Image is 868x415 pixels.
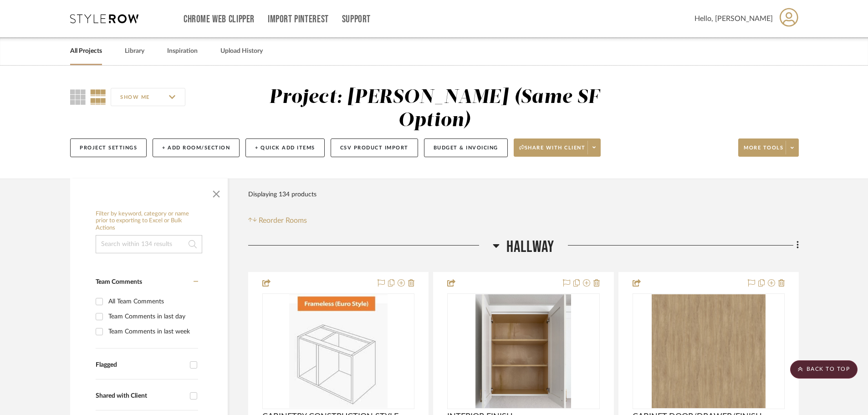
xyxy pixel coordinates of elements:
a: Chrome Web Clipper [184,15,255,23]
div: Project: [PERSON_NAME] (Same SF Option) [269,88,599,130]
span: Hallway [506,237,554,257]
button: CSV Product Import [331,138,418,157]
button: Budget & Invoicing [424,138,508,157]
button: + Quick Add Items [245,138,325,157]
a: All Projects [70,45,102,57]
a: Support [342,15,371,23]
span: More tools [744,144,783,158]
button: Reorder Rooms [248,215,307,226]
div: Shared with Client [96,392,185,400]
span: Hello, [PERSON_NAME] [694,13,773,24]
img: CABINETRY CONSTRUCTION STYLE [289,294,388,408]
div: Displaying 134 products [248,185,317,204]
img: INTERIOR FINISH [475,294,571,408]
span: Reorder Rooms [259,215,307,226]
button: More tools [738,138,799,157]
button: Project Settings [70,138,147,157]
a: Import Pinterest [268,15,329,23]
button: + Add Room/Section [153,138,240,157]
input: Search within 134 results [96,235,202,253]
div: Team Comments in last day [108,309,196,324]
div: Team Comments in last week [108,324,196,339]
div: All Team Comments [108,294,196,309]
h6: Filter by keyword, category or name prior to exporting to Excel or Bulk Actions [96,210,202,232]
a: Library [125,45,144,57]
span: Share with client [519,144,586,158]
a: Upload History [220,45,263,57]
a: Inspiration [167,45,198,57]
button: Share with client [514,138,601,157]
scroll-to-top-button: BACK TO TOP [790,360,858,379]
button: Close [207,183,225,201]
span: Team Comments [96,279,142,285]
div: Flagged [96,361,185,369]
img: CABINET DOOR/DRAWER/FINISH PANEL [652,294,766,408]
